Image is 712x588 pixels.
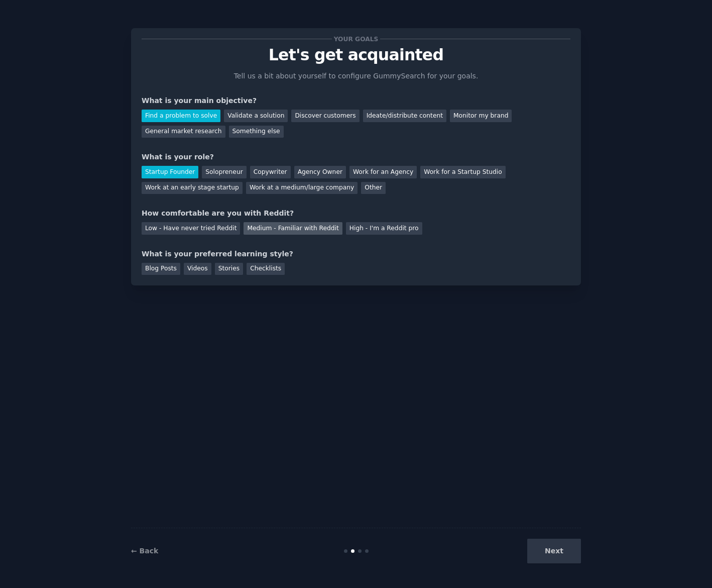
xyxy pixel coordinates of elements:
[184,263,211,275] div: Videos
[246,182,358,194] div: Work at a medium/large company
[142,208,570,219] div: How comfortable are you with Reddit?
[131,547,158,555] a: ← Back
[244,222,342,235] div: Medium - Familiar with Reddit
[420,166,505,178] div: Work for a Startup Studio
[142,126,225,138] div: General market research
[142,166,198,178] div: Startup Founder
[332,34,380,44] span: Your goals
[142,110,220,122] div: Find a problem to solve
[202,166,246,178] div: Solopreneur
[349,166,417,178] div: Work for an Agency
[247,263,285,275] div: Checklists
[294,166,346,178] div: Agency Owner
[346,222,422,235] div: High - I'm a Reddit pro
[450,110,512,122] div: Monitor my brand
[142,152,570,162] div: What is your role?
[361,182,386,194] div: Other
[224,110,288,122] div: Validate a solution
[250,166,291,178] div: Copywriter
[142,182,243,194] div: Work at an early stage startup
[363,110,446,122] div: Ideate/distribute content
[229,126,284,138] div: Something else
[142,263,180,275] div: Blog Posts
[142,222,240,235] div: Low - Have never tried Reddit
[229,71,483,81] p: Tell us a bit about yourself to configure GummySearch for your goals.
[215,263,243,275] div: Stories
[142,95,570,106] div: What is your main objective?
[142,249,570,259] div: What is your preferred learning style?
[142,46,570,64] p: Let's get acquainted
[291,110,359,122] div: Discover customers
